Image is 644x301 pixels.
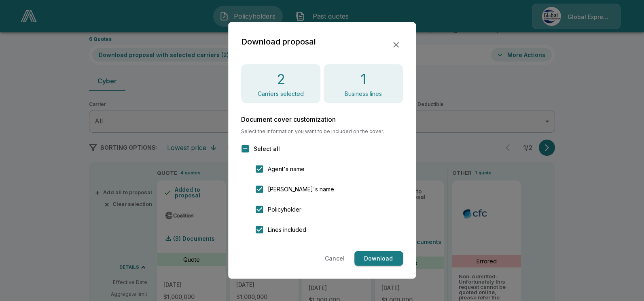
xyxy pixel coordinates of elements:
h4: 2 [277,71,285,88]
h2: Download proposal [241,35,316,48]
span: Policyholder [268,205,301,214]
button: Cancel [322,251,348,266]
iframe: Chat Widget [604,262,644,301]
span: Lines included [268,225,306,234]
p: Carriers selected [258,91,304,97]
span: Select all [254,144,280,153]
p: Business lines [345,91,382,97]
h4: 1 [360,71,366,88]
span: Select the information you want to be included on the cover. [241,129,403,134]
span: [PERSON_NAME]'s name [268,185,334,193]
span: Agent's name [268,165,305,173]
button: Download [354,251,403,266]
h6: Document cover customization [241,116,403,123]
